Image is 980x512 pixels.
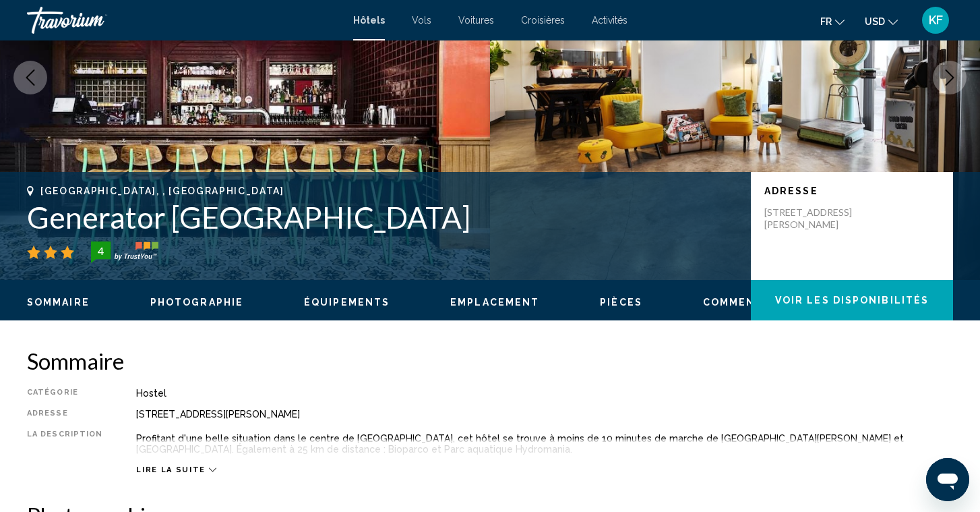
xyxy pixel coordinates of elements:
div: 4 [87,243,114,259]
img: trustyou-badge-hor.svg [91,241,158,263]
button: Photographie [150,296,243,308]
div: [STREET_ADDRESS][PERSON_NAME] [136,409,953,420]
button: Voir les disponibilités [751,280,953,320]
iframe: Bouton de lancement de la fenêtre de messagerie [926,458,969,501]
button: Change currency [865,11,898,31]
span: [GEOGRAPHIC_DATA], , [GEOGRAPHIC_DATA] [40,186,284,196]
a: Activités [592,15,627,26]
div: La description [27,430,102,458]
button: Sommaire [27,296,90,308]
span: Lire la suite [136,465,205,474]
div: Adresse [27,409,102,420]
span: Emplacement [450,297,539,308]
span: Voir les disponibilités [775,295,929,306]
p: Adresse [764,186,940,196]
a: Croisières [521,15,565,26]
button: Next image [933,61,967,94]
div: Catégorie [27,388,102,399]
span: KF [929,13,943,27]
div: Hostel [136,388,953,399]
a: Hôtels [353,15,385,26]
p: Profitant d'une belle situation dans le centre de [GEOGRAPHIC_DATA], cet hôtel se trouve à moins ... [136,433,953,455]
a: Vols [412,15,431,26]
button: Commentaires [703,296,797,308]
button: User Menu [918,6,953,34]
p: [STREET_ADDRESS][PERSON_NAME] [764,206,872,231]
span: Équipements [304,297,390,308]
button: Change language [820,11,845,31]
span: USD [865,16,885,27]
span: Sommaire [27,297,90,308]
button: Lire la suite [136,465,216,475]
span: Pièces [600,297,642,308]
button: Équipements [304,296,390,308]
button: Emplacement [450,296,539,308]
span: fr [820,16,832,27]
a: Travorium [27,7,340,34]
button: Previous image [13,61,47,94]
span: Photographie [150,297,243,308]
h2: Sommaire [27,347,953,374]
span: Commentaires [703,297,797,308]
a: Voitures [458,15,494,26]
h1: Generator [GEOGRAPHIC_DATA] [27,200,737,235]
button: Pièces [600,296,642,308]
